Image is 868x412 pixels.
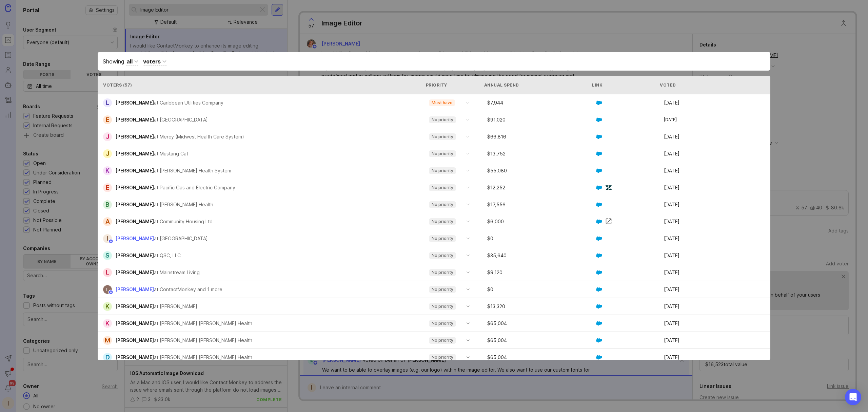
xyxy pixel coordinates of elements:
div: toggle menu [425,131,474,142]
div: toggle menu [425,114,474,125]
div: Annual Spend [484,82,590,88]
a: E[PERSON_NAME]at [GEOGRAPHIC_DATA] [103,115,213,124]
svg: toggle icon [462,338,473,343]
div: at Community Housing Ltd [154,218,213,225]
div: toggle menu [425,165,474,176]
time: [DATE] [664,354,679,360]
span: [PERSON_NAME] [115,303,154,309]
span: [PERSON_NAME] [115,100,154,106]
img: UniZRqrCPz6BHUWevMzgDJ1FW4xaGg2egd7Chm8uY0Al1hkDyjqDa8Lkk0kDEdqKkBok+T4wfoD0P0o6UMciQ8AAAAASUVORK... [606,185,612,191]
div: at Mainstream Living [154,269,200,276]
img: GKxMRLiRsgdWqxrdBeWfGK5kaZ2alx1WifDSa2kSTsK6wyJURKhUuPoQRYzjholVGzT2A2owx2gHwZoyZHHCYJ8YNOAZj3DSg... [596,100,602,106]
p: No priority [432,202,453,207]
div: at QSC, LLC [154,252,181,259]
img: GKxMRLiRsgdWqxrdBeWfGK5kaZ2alx1WifDSa2kSTsK6wyJURKhUuPoQRYzjholVGzT2A2owx2gHwZoyZHHCYJ8YNOAZj3DSg... [596,219,602,225]
p: No priority [432,117,453,123]
div: L [103,268,112,277]
img: GKxMRLiRsgdWqxrdBeWfGK5kaZ2alx1WifDSa2kSTsK6wyJURKhUuPoQRYzjholVGzT2A2owx2gHwZoyZHHCYJ8YNOAZj3DSg... [596,252,602,259]
a: M[PERSON_NAME]at [PERSON_NAME] [PERSON_NAME] Health [103,336,258,345]
a: A[PERSON_NAME]at Community Housing Ltd [103,217,218,226]
a: B[PERSON_NAME]at [PERSON_NAME] Health [103,200,219,209]
a: K[PERSON_NAME]at [PERSON_NAME] [103,302,203,311]
div: Open Intercom Messenger [845,389,861,405]
div: $ 9,120 [485,270,596,275]
div: toggle menu [425,250,474,261]
div: at Pacific Gas and Electric Company [154,184,235,191]
div: toggle menu [425,182,474,193]
span: [PERSON_NAME] [115,354,154,360]
img: GKxMRLiRsgdWqxrdBeWfGK5kaZ2alx1WifDSa2kSTsK6wyJURKhUuPoQRYzjholVGzT2A2owx2gHwZoyZHHCYJ8YNOAZj3DSg... [596,117,602,123]
a: K[PERSON_NAME]at [PERSON_NAME] Health System [103,166,237,175]
div: $ 7,944 [485,100,596,105]
span: [PERSON_NAME] [115,168,154,173]
img: GKxMRLiRsgdWqxrdBeWfGK5kaZ2alx1WifDSa2kSTsK6wyJURKhUuPoQRYzjholVGzT2A2owx2gHwZoyZHHCYJ8YNOAZj3DSg... [596,320,602,326]
span: [PERSON_NAME] [115,202,154,207]
div: toggle menu [425,318,474,329]
svg: toggle icon [462,151,473,156]
img: Laura-Lee Godridge [103,285,112,294]
time: [DATE] [664,303,679,309]
div: S [103,251,112,260]
p: at ContactMonkey and 1 more [154,286,222,293]
div: toggle menu [425,148,474,159]
div: A [103,217,112,226]
span: [PERSON_NAME] [115,219,154,224]
img: member badge [108,239,114,244]
span: [PERSON_NAME] [115,134,154,139]
div: Showing [103,57,765,65]
img: GKxMRLiRsgdWqxrdBeWfGK5kaZ2alx1WifDSa2kSTsK6wyJURKhUuPoQRYzjholVGzT2A2owx2gHwZoyZHHCYJ8YNOAZj3DSg... [596,185,602,191]
div: toggle menu [425,352,474,363]
svg: toggle icon [462,287,473,292]
div: Voters ( 57 ) [103,82,419,88]
img: GKxMRLiRsgdWqxrdBeWfGK5kaZ2alx1WifDSa2kSTsK6wyJURKhUuPoQRYzjholVGzT2A2owx2gHwZoyZHHCYJ8YNOAZj3DSg... [596,134,602,140]
time: [DATE] [664,320,679,326]
time: [DATE] [664,168,679,173]
a: Laura-Lee Godridge[PERSON_NAME]at ContactMonkey and 1 more [103,285,228,294]
div: $ 0 [485,287,596,292]
div: B [103,200,112,209]
a: L[PERSON_NAME]at Mainstream Living [103,268,205,277]
div: D [103,353,112,362]
svg: toggle icon [462,117,473,123]
p: Must have [432,100,452,106]
time: [DATE] [664,252,679,258]
span: [PERSON_NAME] [115,252,154,258]
a: E[PERSON_NAME]at Pacific Gas and Electric Company [103,183,241,192]
img: GKxMRLiRsgdWqxrdBeWfGK5kaZ2alx1WifDSa2kSTsK6wyJURKhUuPoQRYzjholVGzT2A2owx2gHwZoyZHHCYJ8YNOAZj3DSg... [596,286,602,293]
div: Voted [660,82,765,88]
a: J[PERSON_NAME]at Mercy (Midwest Health Care System) [103,132,250,141]
svg: toggle icon [462,253,473,258]
div: I [103,234,112,243]
div: K [103,302,112,311]
div: $ 13,752 [485,151,596,156]
div: at Mustang Cat [154,150,188,157]
div: $ 6,000 [485,219,596,224]
div: at [GEOGRAPHIC_DATA] [154,116,208,124]
a: I[PERSON_NAME]at [GEOGRAPHIC_DATA] [103,234,213,243]
p: No priority [432,134,453,139]
div: $ 65,004 [485,321,596,326]
div: $ 65,004 [485,338,596,343]
svg: toggle icon [462,168,473,173]
svg: toggle icon [462,236,473,241]
svg: toggle icon [462,202,473,207]
span: [PERSON_NAME] [115,236,154,241]
div: $ 91,020 [485,117,596,122]
div: all [126,57,133,65]
p: No priority [432,168,453,173]
span: [PERSON_NAME] [115,185,154,190]
div: $ 35,640 [485,253,596,258]
div: toggle menu [425,335,474,346]
span: [PERSON_NAME] [115,151,154,156]
div: at [GEOGRAPHIC_DATA] [154,235,208,242]
div: $ 65,004 [485,355,596,360]
time: [DATE] [664,202,679,207]
div: Link [592,82,603,88]
p: No priority [432,236,453,241]
svg: toggle icon [462,134,473,139]
div: Priority [426,82,471,88]
div: $ 66,816 [485,134,596,139]
span: [DATE] [664,118,677,122]
svg: toggle icon [462,270,473,275]
img: GKxMRLiRsgdWqxrdBeWfGK5kaZ2alx1WifDSa2kSTsK6wyJURKhUuPoQRYzjholVGzT2A2owx2gHwZoyZHHCYJ8YNOAZj3DSg... [596,337,602,343]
